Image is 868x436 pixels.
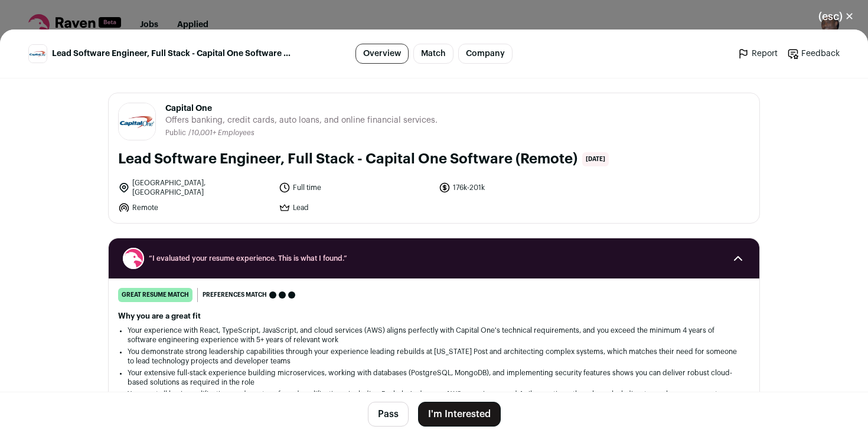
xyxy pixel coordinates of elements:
[368,402,409,427] button: Pass
[787,48,840,60] a: Feedback
[118,202,272,214] li: Remote
[418,402,501,427] button: I'm Interested
[128,389,740,408] li: You meet all basic qualifications and most preferred qualifications, including Bachelor's degree,...
[279,202,432,214] li: Lead
[149,254,719,263] span: “I evaluated your resume experience. This is what I found.”
[188,129,254,137] li: /
[738,48,778,60] a: Report
[355,44,409,64] a: Overview
[165,129,188,137] li: Public
[118,178,272,197] li: [GEOGRAPHIC_DATA], [GEOGRAPHIC_DATA]
[203,289,267,301] span: Preferences match
[29,45,47,63] img: 24b4cd1a14005e1eb0453b1a75ab48f7ab5ae425408ff78ab99c55fada566dcb.jpg
[118,288,192,302] div: great resume match
[191,129,254,136] span: 10,001+ Employees
[118,312,750,321] h2: Why you are a great fit
[119,103,155,140] img: 24b4cd1a14005e1eb0453b1a75ab48f7ab5ae425408ff78ab99c55fada566dcb.jpg
[165,103,438,114] span: Capital One
[804,4,868,29] button: Close modal
[439,178,592,197] li: 176k-201k
[279,178,432,197] li: Full time
[413,44,453,64] a: Match
[582,152,609,166] span: [DATE]
[118,150,577,169] h1: Lead Software Engineer, Full Stack - Capital One Software (Remote)
[128,326,740,345] li: Your experience with React, TypeScript, JavaScript, and cloud services (AWS) aligns perfectly wit...
[165,114,438,126] span: Offers banking, credit cards, auto loans, and online financial services.
[52,48,292,60] span: Lead Software Engineer, Full Stack - Capital One Software (Remote)
[128,347,740,366] li: You demonstrate strong leadership capabilities through your experience leading rebuilds at [US_ST...
[458,44,513,64] a: Company
[128,368,740,387] li: Your extensive full-stack experience building microservices, working with databases (PostgreSQL, ...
